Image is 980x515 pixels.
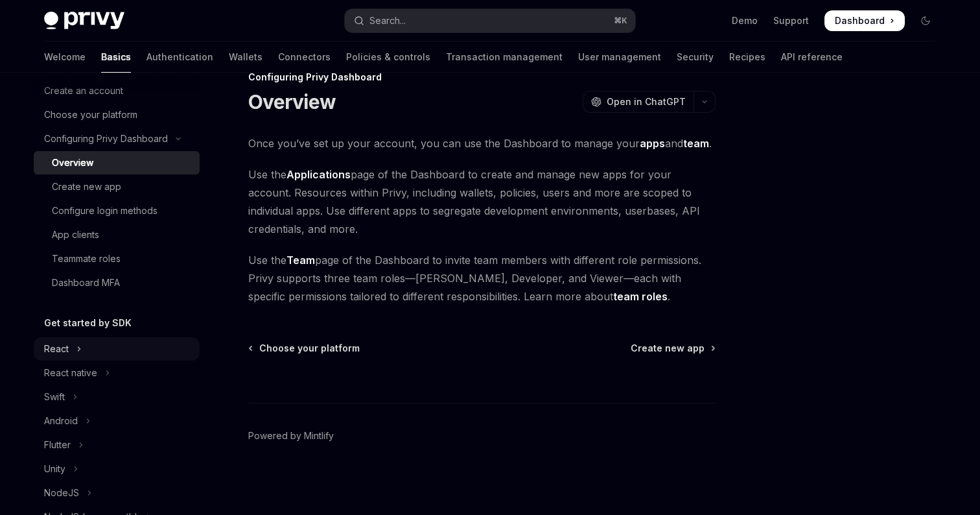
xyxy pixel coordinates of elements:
div: Search... [369,13,406,29]
div: Configuring Privy Dashboard [248,71,716,84]
div: Dashboard MFA [52,275,120,291]
div: Configuring Privy Dashboard [44,131,168,147]
span: Create new app [631,342,705,355]
button: Toggle Android section [34,409,200,433]
button: Toggle Configuring Privy Dashboard section [34,127,200,150]
strong: team [683,137,709,150]
img: dark logo [44,12,124,30]
div: Create new app [52,179,121,195]
a: Connectors [278,42,331,73]
button: Toggle React native section [34,361,200,385]
div: React native [44,365,97,381]
a: Dashboard [824,10,905,31]
button: Open in ChatGPT [583,91,694,113]
span: Use the page of the Dashboard to invite team members with different role permissions. Privy suppo... [248,251,716,305]
div: Unity [44,461,65,477]
a: Create new app [631,342,714,355]
strong: apps [640,137,665,150]
span: ⌘ K [614,16,627,26]
a: Wallets [229,42,262,73]
div: React [44,341,69,357]
a: Security [677,42,714,73]
span: Once you’ve set up your account, you can use the Dashboard to manage your and . [248,134,716,152]
span: Open in ChatGPT [607,95,686,108]
a: Policies & controls [346,42,430,73]
h5: Get started by SDK [44,315,132,331]
div: Choose your platform [44,107,137,123]
a: Demo [732,14,758,27]
div: Teammate roles [52,251,121,267]
div: Overview [52,155,93,171]
span: Dashboard [835,14,885,27]
a: Applications [286,168,351,182]
span: Choose your platform [259,342,360,355]
button: Toggle Unity section [34,457,200,481]
a: API reference [781,42,843,73]
a: Configure login methods [34,199,200,222]
a: Authentication [146,42,213,73]
a: Choose your platform [34,103,200,126]
a: App clients [34,223,200,246]
a: Dashboard MFA [34,271,200,294]
h1: Overview [248,90,336,114]
a: Basics [101,42,131,73]
span: Use the page of the Dashboard to create and manage new apps for your account. Resources within Pr... [248,165,716,238]
button: Open search [345,9,635,32]
button: Toggle NodeJS section [34,481,200,505]
button: Toggle Flutter section [34,433,200,457]
a: Transaction management [446,42,563,73]
a: User management [578,42,661,73]
button: Toggle React section [34,337,200,361]
div: Flutter [44,437,71,453]
button: Toggle dark mode [915,10,936,31]
div: NodeJS [44,485,79,501]
div: App clients [52,227,99,243]
a: Teammate roles [34,247,200,270]
a: Support [773,14,809,27]
a: Choose your platform [250,342,360,355]
a: Team [286,254,315,267]
a: Welcome [44,42,86,73]
button: Toggle Swift section [34,385,200,409]
div: Android [44,413,78,429]
a: Overview [34,151,200,174]
div: Configure login methods [52,203,157,219]
a: Create new app [34,175,200,198]
a: Powered by Mintlify [248,429,334,442]
a: Recipes [729,42,765,73]
a: team roles [613,290,668,304]
div: Swift [44,389,65,405]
